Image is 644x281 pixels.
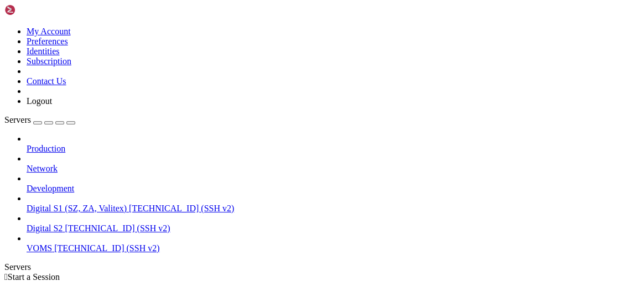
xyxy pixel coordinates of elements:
[27,214,640,233] li: Digital S2 [TECHNICAL_ID] (SSH v2)
[27,184,74,193] span: Development
[27,164,640,174] a: Network
[129,204,234,213] span: [TECHNICAL_ID] (SSH v2)
[4,115,75,124] a: Servers
[27,243,52,253] span: VOMS
[27,184,640,194] a: Development
[27,204,127,213] span: Digital S1 (SZ, ZA, Valitex)
[27,37,68,46] a: Preferences
[27,174,640,194] li: Development
[27,164,58,173] span: Network
[4,262,640,272] div: Servers
[27,223,63,233] span: Digital S2
[27,134,640,154] li: Production
[27,56,71,66] a: Subscription
[4,4,68,15] img: Shellngn
[27,233,640,253] li: VOMS [TECHNICAL_ID] (SSH v2)
[27,223,640,233] a: Digital S2 [TECHNICAL_ID] (SSH v2)
[27,154,640,174] li: Network
[27,46,60,56] a: Identities
[27,76,66,86] a: Contact Us
[27,144,65,153] span: Production
[4,115,31,124] span: Servers
[65,223,170,233] span: [TECHNICAL_ID] (SSH v2)
[27,96,52,106] a: Logout
[27,204,640,214] a: Digital S1 (SZ, ZA, Valitex) [TECHNICAL_ID] (SSH v2)
[27,144,640,154] a: Production
[27,243,640,253] a: VOMS [TECHNICAL_ID] (SSH v2)
[27,194,640,214] li: Digital S1 (SZ, ZA, Valitex) [TECHNICAL_ID] (SSH v2)
[27,27,71,36] a: My Account
[54,243,159,253] span: [TECHNICAL_ID] (SSH v2)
